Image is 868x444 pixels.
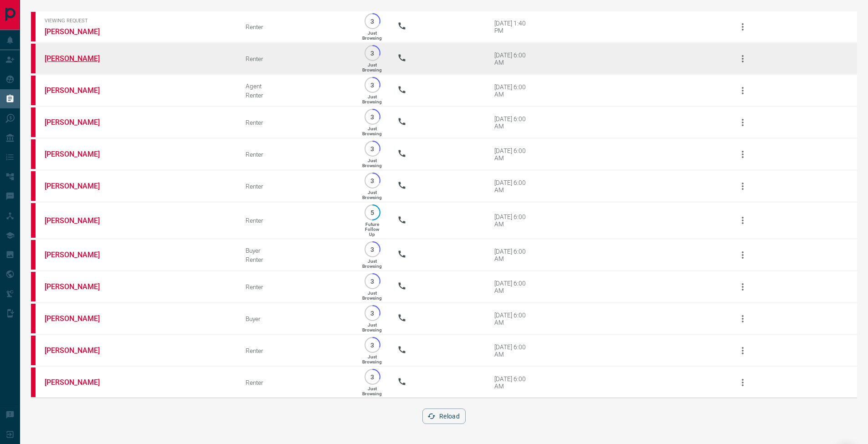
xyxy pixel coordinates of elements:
[362,158,382,168] p: Just Browsing
[362,291,382,301] p: Just Browsing
[45,118,113,127] a: [PERSON_NAME]
[494,51,533,66] div: [DATE] 6:00 AM
[31,367,36,397] div: property.ca
[246,92,347,99] div: Renter
[362,190,382,200] p: Just Browsing
[31,304,36,333] div: property.ca
[362,322,382,332] p: Just Browsing
[45,54,113,63] a: [PERSON_NAME]
[31,44,36,73] div: property.ca
[31,139,36,169] div: property.ca
[31,107,36,137] div: property.ca
[45,282,113,291] a: [PERSON_NAME]
[494,343,533,358] div: [DATE] 6:00 AM
[246,283,347,291] div: Renter
[369,18,376,25] p: 3
[362,126,382,136] p: Just Browsing
[31,76,36,105] div: property.ca
[369,82,376,88] p: 3
[31,336,36,365] div: property.ca
[369,145,376,152] p: 3
[246,347,347,354] div: Renter
[369,373,376,380] p: 3
[45,86,113,95] a: [PERSON_NAME]
[31,12,36,41] div: property.ca
[369,246,376,253] p: 3
[246,256,347,263] div: Renter
[246,82,347,90] div: Agent
[45,216,113,225] a: [PERSON_NAME]
[362,386,382,396] p: Just Browsing
[362,94,382,104] p: Just Browsing
[45,150,113,158] a: [PERSON_NAME]
[369,209,376,216] p: 5
[246,183,347,190] div: Renter
[31,171,36,201] div: property.ca
[246,55,347,62] div: Renter
[422,408,466,424] button: Reload
[45,18,232,24] span: Viewing Request
[494,179,533,194] div: [DATE] 6:00 AM
[362,62,382,72] p: Just Browsing
[31,240,36,270] div: property.ca
[369,278,376,285] p: 3
[45,378,113,387] a: [PERSON_NAME]
[246,379,347,386] div: Renter
[246,315,347,322] div: Buyer
[494,213,533,228] div: [DATE] 6:00 AM
[369,177,376,184] p: 3
[362,354,382,364] p: Just Browsing
[362,259,382,269] p: Just Browsing
[494,280,533,294] div: [DATE] 6:00 AM
[45,346,113,355] a: [PERSON_NAME]
[494,311,533,326] div: [DATE] 6:00 AM
[246,217,347,224] div: Renter
[369,50,376,56] p: 3
[494,20,533,34] div: [DATE] 1:40 PM
[45,314,113,323] a: [PERSON_NAME]
[494,147,533,162] div: [DATE] 6:00 AM
[365,222,379,237] p: Future Follow Up
[45,250,113,259] a: [PERSON_NAME]
[369,310,376,316] p: 3
[369,113,376,120] p: 3
[362,31,382,41] p: Just Browsing
[494,375,533,390] div: [DATE] 6:00 AM
[45,27,113,36] a: [PERSON_NAME]
[45,182,113,190] a: [PERSON_NAME]
[246,247,347,254] div: Buyer
[494,248,533,262] div: [DATE] 6:00 AM
[31,203,36,238] div: property.ca
[494,83,533,98] div: [DATE] 6:00 AM
[246,151,347,158] div: Renter
[31,272,36,301] div: property.ca
[246,23,347,31] div: Renter
[246,119,347,126] div: Renter
[494,115,533,130] div: [DATE] 6:00 AM
[369,342,376,348] p: 3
